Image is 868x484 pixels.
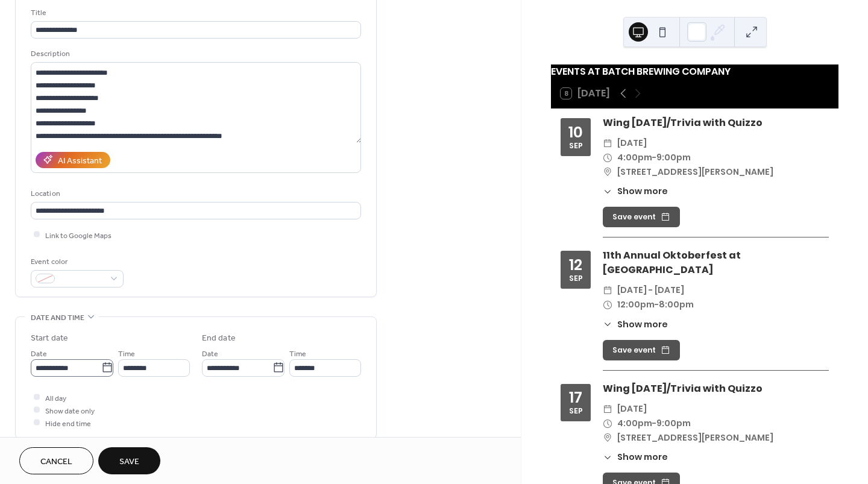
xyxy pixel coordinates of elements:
div: ​ [603,431,612,445]
span: 9:00pm [656,416,691,431]
button: AI Assistant [36,152,110,168]
span: - [652,151,656,165]
span: Show date only [45,404,95,417]
div: ​ [603,416,612,431]
span: - [655,298,659,312]
span: Show more [617,318,668,331]
div: 11th Annual Oktoberfest at [GEOGRAPHIC_DATA] [603,248,829,277]
div: EVENTS AT BATCH BREWING COMPANY [551,64,838,79]
div: ​ [603,151,612,165]
div: Title [31,7,359,19]
div: Location [31,187,359,200]
span: Cancel [40,456,72,468]
span: [STREET_ADDRESS][PERSON_NAME] [617,431,773,445]
div: ​ [603,318,612,331]
div: Wing [DATE]/Trivia with Quizzo [603,382,829,396]
span: Time [289,347,306,360]
span: [DATE] - [DATE] [617,283,684,298]
div: Sep [569,407,583,415]
div: Description [31,48,359,60]
span: 4:00pm [617,151,652,165]
div: ​ [603,185,612,198]
span: Link to Google Maps [45,229,112,242]
span: 8:00pm [659,298,694,312]
div: ​ [603,165,612,180]
span: All day [45,392,66,404]
div: ​ [603,451,612,464]
span: Show more [617,451,668,464]
button: Save [98,447,160,474]
div: Wing [DATE]/Trivia with Quizzo [603,116,829,130]
div: End date [202,332,236,345]
div: ​ [603,298,612,312]
span: [DATE] [617,136,647,151]
button: Save event [603,207,680,227]
div: Event color [31,256,121,268]
span: [STREET_ADDRESS][PERSON_NAME] [617,165,773,180]
span: 12:00pm [617,298,655,312]
button: ​Show more [603,185,668,198]
div: Sep [569,142,583,150]
button: ​Show more [603,451,668,464]
div: Start date [31,332,68,345]
span: 9:00pm [656,151,691,165]
div: 12 [569,257,582,272]
span: - [652,416,656,431]
span: Date [31,347,47,360]
span: Hide end time [45,417,91,430]
div: ​ [603,136,612,151]
span: Time [118,347,135,360]
div: ​ [603,402,612,416]
div: 17 [569,390,582,405]
span: 4:00pm [617,416,652,431]
div: Sep [569,275,583,283]
div: 10 [568,125,583,140]
button: Save event [603,340,680,360]
span: Show more [617,185,668,198]
button: Cancel [19,447,93,474]
span: Save [119,456,139,468]
span: Date and time [31,312,84,324]
span: Date [202,347,218,360]
div: AI Assistant [58,154,102,167]
span: [DATE] [617,402,647,416]
button: ​Show more [603,318,668,331]
div: ​ [603,283,612,298]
